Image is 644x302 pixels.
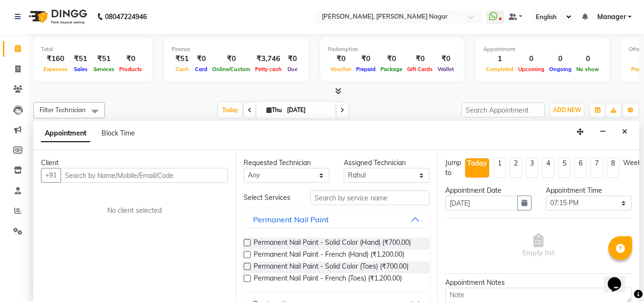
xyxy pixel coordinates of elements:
[91,53,117,64] div: ₹51
[41,168,61,183] button: +91
[310,190,429,205] input: Search by service name
[526,158,538,178] li: 3
[328,45,456,53] div: Redemption
[328,53,354,64] div: ₹0
[604,264,634,292] iframe: chat widget
[516,53,547,64] div: 0
[41,158,228,168] div: Client
[574,158,587,178] li: 6
[493,158,506,178] li: 1
[551,104,583,117] button: ADD NEW
[253,214,329,225] div: Permanent Nail Paint
[253,66,284,73] span: Petty cash
[193,53,210,64] div: ₹0
[483,66,516,73] span: Completed
[264,106,284,114] span: Thu
[284,53,301,64] div: ₹0
[254,261,409,273] span: Permanent Nail Paint - Solid Color (Toes) (₹700.00)
[597,12,626,22] span: Manager
[254,250,404,261] span: Permanent Nail Paint - French (Hand) (₹1,200.00)
[244,158,329,168] div: Requested Technician
[193,66,210,73] span: Card
[102,129,135,137] span: Block Time
[172,53,193,64] div: ₹51
[445,278,632,288] div: Appointment Notes
[547,53,574,64] div: 0
[236,193,303,203] div: Select Services
[247,211,426,228] button: Permanent Nail Paint
[574,53,602,64] div: 0
[172,45,301,53] div: Finance
[574,66,602,73] span: No show
[445,186,531,196] div: Appointment Date
[467,158,487,168] div: Today
[522,234,554,258] span: Empty list
[253,53,284,64] div: ₹3,746
[435,53,456,64] div: ₹0
[483,53,516,64] div: 1
[591,158,603,178] li: 7
[218,103,242,117] span: Today
[445,196,517,210] input: yyyy-mm-dd
[117,53,144,64] div: ₹0
[516,66,547,73] span: Upcoming
[483,45,602,53] div: Appointment
[558,158,571,178] li: 5
[607,158,619,178] li: 8
[547,66,574,73] span: Ongoing
[378,53,405,64] div: ₹0
[328,66,354,73] span: Voucher
[284,103,332,117] input: 2025-09-04
[24,3,90,30] img: logo
[344,158,429,168] div: Assigned Technician
[461,103,545,117] input: Search Appointment
[210,66,253,73] span: Online/Custom
[91,66,117,73] span: Services
[510,158,522,178] li: 2
[254,273,402,285] span: Permanent Nail Paint - French (Toes) (₹1,200.00)
[405,53,435,64] div: ₹0
[64,206,205,216] div: No client selected
[546,186,632,196] div: Appointment Time
[173,66,191,73] span: Cash
[105,3,147,30] b: 08047224946
[41,66,70,73] span: Expenses
[285,66,300,73] span: Due
[435,66,456,73] span: Wallet
[378,66,405,73] span: Package
[405,66,435,73] span: Gift Cards
[254,238,411,250] span: Permanent Nail Paint - Solid Color (Hand) (₹700.00)
[354,53,378,64] div: ₹0
[72,66,90,73] span: Sales
[61,168,228,183] input: Search by Name/Mobile/Email/Code
[70,53,91,64] div: ₹51
[41,125,90,142] span: Appointment
[553,106,581,114] span: ADD NEW
[618,125,632,139] button: Close
[41,45,144,53] div: Total
[445,158,461,178] div: Jump to
[354,66,378,73] span: Prepaid
[40,106,86,114] span: Filter Technician
[117,66,144,73] span: Products
[210,53,253,64] div: ₹0
[41,53,70,64] div: ₹160
[542,158,554,178] li: 4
